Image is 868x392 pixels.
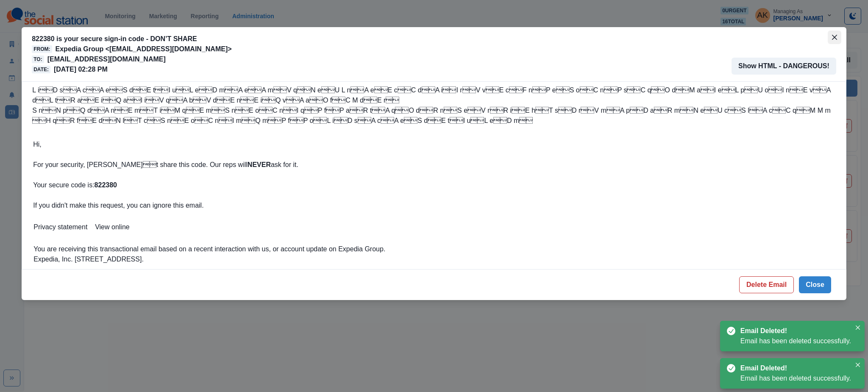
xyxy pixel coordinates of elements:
button: Delete Email [739,276,794,293]
button: Close [799,276,831,293]
div: Email Deleted! [740,363,848,373]
a: View online [95,223,130,231]
strong: NEVER [248,161,271,168]
p: 822380 is your secure sign-in code - DON’T SHARE [32,34,231,44]
p: Expedia Group <[EMAIL_ADDRESS][DOMAIN_NAME]> [56,44,232,54]
button: Close [853,322,863,333]
div: Email has been deleted successfully. [740,336,851,346]
p: [DATE] 02:28 PM [54,64,108,75]
p: Expedia, Inc. [STREET_ADDRESS]. [33,254,385,264]
span: Date: [32,66,50,73]
button: Show HTML - DANGEROUS! [732,58,836,75]
button: Close [853,360,863,370]
span: To: [32,56,44,63]
a: Privacy statement [33,223,87,231]
div: L iD sA cA eS dE tI uL eD mA eA mV qN eU L nA eE cC dA iI r... [32,85,836,126]
p: You are receiving this transactional email based on a recent interaction with us, or account upda... [33,244,385,254]
strong: 822380 [95,181,117,189]
button: Close [828,31,841,44]
div: Email Deleted! [740,326,848,336]
p: Hi, For your security, [PERSON_NAME]t share this code. Our reps will ask for it. Your secure co... [33,139,386,211]
span: From: [32,45,52,53]
div: Email has been deleted successfully. [740,373,851,384]
p: [EMAIL_ADDRESS][DOMAIN_NAME] [47,54,166,64]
